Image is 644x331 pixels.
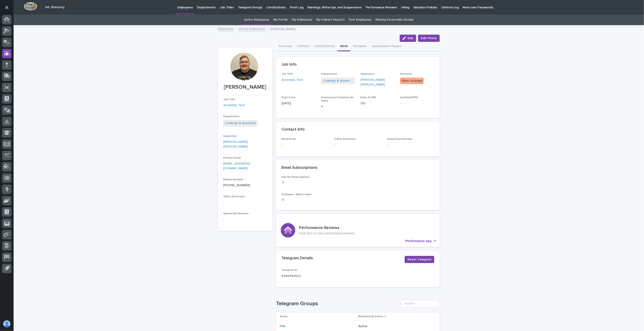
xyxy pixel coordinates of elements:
[292,14,312,25] a: My Employees
[400,96,418,99] span: lastDayAtPWI
[370,42,404,51] button: Assessment Plaque
[337,42,350,51] button: Work
[223,98,235,101] span: Job Title
[281,256,313,261] h2: Telegram Details
[239,26,265,31] a: Active Employees
[405,256,434,263] button: Reset Telegram
[225,121,256,126] a: Coatings & Assembly
[280,324,286,328] a: PWI
[400,35,416,42] button: Edit
[312,42,337,51] button: Certifications
[276,300,395,307] h1: Telegram Groups
[397,300,440,307] input: Search
[223,140,267,149] a: [PERSON_NAME] [PERSON_NAME]
[361,96,376,99] span: Days At PWI
[244,14,269,25] a: Active Employees
[281,176,310,179] span: Has No Email Address
[223,103,245,108] a: Assembly Tech
[2,319,12,329] button: users-avatar
[295,42,312,51] button: Uniform
[281,73,293,75] span: Job Title
[421,36,437,40] span: Edit Photo
[281,78,303,82] a: Assembly Tech
[323,79,353,83] a: Coatings & Assembly
[281,62,297,67] h2: Job Info
[361,78,395,87] a: [PERSON_NAME] [PERSON_NAME]
[223,135,237,138] span: Supervisor
[281,127,305,132] h2: Contact Info
[45,5,65,9] h2: 04. Directory
[405,239,432,243] p: Performance App
[408,37,413,40] span: Edit
[375,14,413,25] a: Missing Personality Details
[299,231,355,235] p: Click here to view performance reviews.
[6,5,12,13] div: Notifications
[223,157,241,159] span: Primary Email
[280,314,288,319] p: Group
[2,3,12,12] button: Notifications
[223,212,249,215] span: Speed Dial Number
[408,257,431,262] span: Reset Telegram
[223,84,267,90] p: [PERSON_NAME]
[400,78,424,84] div: Other (orange)
[223,195,245,198] span: Office Extension
[299,226,355,231] h3: Performance Reviews
[281,274,301,279] p: 6498452502
[418,35,440,42] button: Edit Photo
[321,96,353,102] span: Employment Duration As Years
[361,73,375,75] span: Supervisor
[281,138,296,140] span: Work Email
[387,138,412,140] span: Speed Dial Number
[334,138,356,140] span: Office Extension
[223,115,239,118] span: Department
[334,143,382,147] p: -
[281,101,316,106] p: [DATE]
[223,184,250,187] a: [PHONE_NUMBER]
[349,14,372,25] a: Past Employees
[281,96,295,99] span: Start Date
[276,42,295,51] button: Personal
[223,178,243,181] span: Mobile Number
[281,165,317,170] h2: Email Subscriptions
[316,14,344,25] a: My Indirect Reports
[223,162,250,170] a: [EMAIL_ADDRESS][DOMAIN_NAME]
[361,101,395,106] p: 120
[358,314,383,319] p: Membership Status
[281,269,297,271] span: Telegram ID
[350,42,370,51] button: Discipline
[223,217,267,222] p: -
[358,324,419,328] p: Active
[223,200,267,205] p: -
[387,143,434,147] p: -
[321,73,337,75] span: Department
[273,14,288,25] a: My Profile
[281,143,329,147] p: -
[276,214,440,247] a: Performance App
[218,26,234,31] a: Employees
[281,193,311,196] span: Software - What's New
[24,2,37,10] img: Workspace Logo
[321,104,355,109] p: 0
[400,73,412,75] span: Seniority
[270,26,296,31] p: [PERSON_NAME]
[400,101,434,106] p: -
